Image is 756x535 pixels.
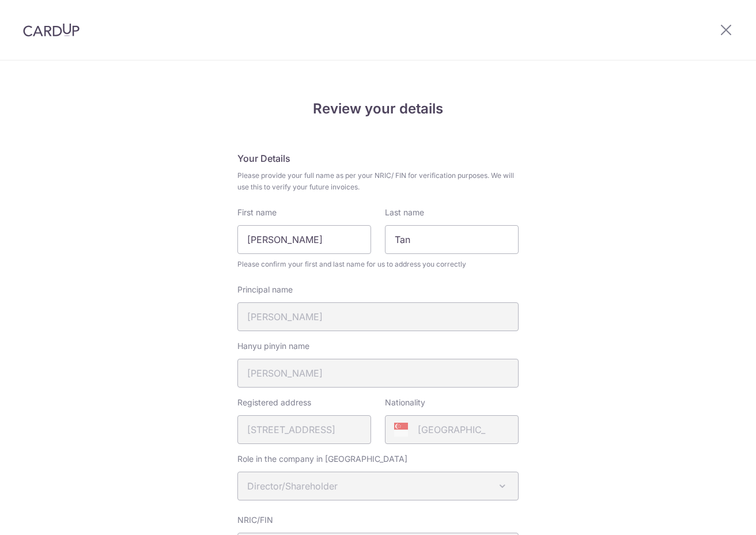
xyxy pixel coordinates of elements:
[237,284,293,295] label: Principal name
[237,453,407,465] label: Role in the company in [GEOGRAPHIC_DATA]
[237,514,273,526] label: NRIC/FIN
[237,397,311,408] label: Registered address
[385,207,424,218] label: Last name
[23,23,80,37] img: CardUp
[237,151,519,165] h5: Your Details
[237,340,309,352] label: Hanyu pinyin name
[237,207,277,218] label: First name
[237,472,519,500] span: Director/Shareholder
[385,225,519,254] input: Last name
[237,259,519,270] span: Please confirm your first and last name for us to address you correctly
[237,98,519,119] h4: Review your details
[237,170,519,193] span: Please provide your full name as per your NRIC/ FIN for verification purposes. We will use this t...
[237,225,371,254] input: First Name
[385,397,425,408] label: Nationality
[238,472,518,500] span: Director/Shareholder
